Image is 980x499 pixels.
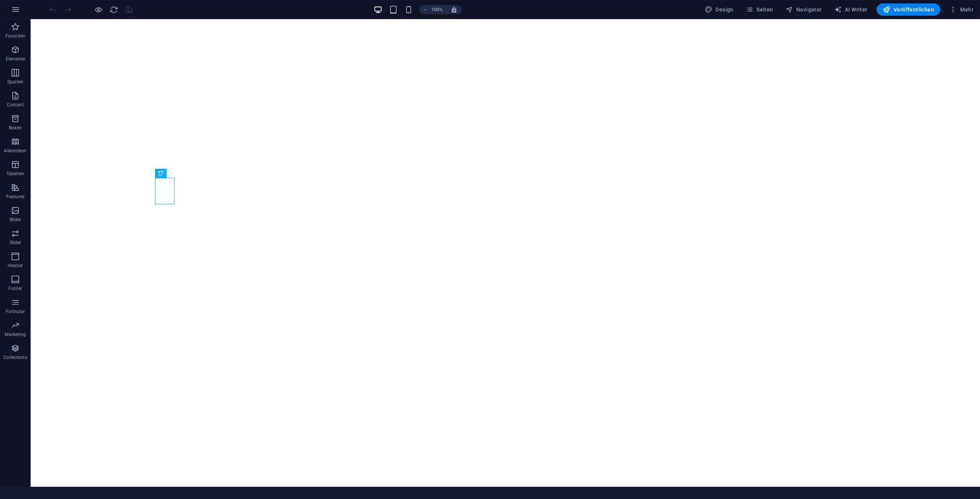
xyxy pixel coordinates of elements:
button: Klicke hier, um den Vorschau-Modus zu verlassen [94,5,103,14]
button: Navigator [782,3,825,16]
div: Design (Strg+Alt+Y) [702,3,737,16]
p: Content [7,102,24,108]
p: Collections [3,354,27,360]
span: Mehr [949,6,973,13]
i: Bei Größenänderung Zoomstufe automatisch an das gewählte Gerät anpassen. [451,6,457,13]
p: Favoriten [5,33,25,39]
i: Seite neu laden [109,5,118,14]
span: Seiten [746,6,773,13]
p: Header [8,263,23,269]
button: AI Writer [831,3,871,16]
button: Mehr [946,3,977,16]
p: Elemente [6,56,25,62]
p: Formular [6,308,25,315]
button: reload [109,5,118,14]
span: Design [705,6,733,13]
p: Boxen [9,125,22,131]
button: Veröffentlichen [877,3,940,16]
span: Veröffentlichen [883,6,934,13]
p: Slider [10,240,21,246]
button: 100% [419,5,446,14]
p: Features [6,194,24,200]
p: Bilder [10,217,21,223]
p: Marketing [5,331,26,338]
p: Spalten [7,79,23,85]
button: Design [702,3,737,16]
h6: 100% [431,5,443,14]
button: Seiten [743,3,776,16]
p: Akkordeon [4,148,26,154]
p: Footer [8,285,22,292]
span: AI Writer [834,6,867,13]
span: Navigator [786,6,822,13]
p: Tabellen [7,171,24,177]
